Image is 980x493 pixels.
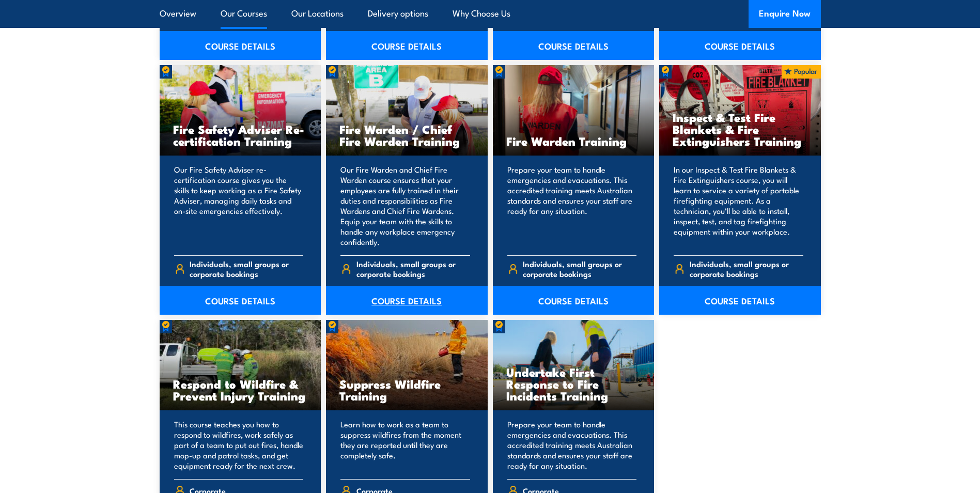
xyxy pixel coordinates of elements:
p: Prepare your team to handle emergencies and evacuations. This accredited training meets Australia... [507,419,637,471]
span: Individuals, small groups or corporate bookings [523,259,636,279]
a: COURSE DETAILS [326,31,488,60]
p: Learn how to work as a team to suppress wildfires from the moment they are reported until they ar... [340,419,470,471]
p: Our Fire Safety Adviser re-certification course gives you the skills to keep working as a Fire Sa... [174,164,304,247]
p: In our Inspect & Test Fire Blankets & Fire Extinguishers course, you will learn to service a vari... [674,164,803,247]
p: Prepare your team to handle emergencies and evacuations. This accredited training meets Australia... [507,164,637,247]
p: This course teaches you how to respond to wildfires, work safely as part of a team to put out fir... [174,419,304,471]
h3: Fire Warden / Chief Fire Warden Training [339,123,474,147]
span: Individuals, small groups or corporate bookings [690,259,803,279]
a: COURSE DETAILS [493,31,655,60]
h3: Undertake First Response to Fire Incidents Training [506,366,641,402]
a: COURSE DETAILS [659,31,821,60]
span: Individuals, small groups or corporate bookings [190,259,303,279]
a: COURSE DETAILS [326,286,488,315]
h3: Suppress Wildfire Training [339,378,474,402]
a: COURSE DETAILS [659,286,821,315]
h3: Inspect & Test Fire Blankets & Fire Extinguishers Training [673,111,807,147]
h3: Fire Warden Training [506,135,641,147]
p: Our Fire Warden and Chief Fire Warden course ensures that your employees are fully trained in the... [340,164,470,247]
span: Individuals, small groups or corporate bookings [356,259,470,279]
a: COURSE DETAILS [493,286,655,315]
a: COURSE DETAILS [160,286,321,315]
a: COURSE DETAILS [160,31,321,60]
h3: Respond to Wildfire & Prevent Injury Training [173,378,308,402]
h3: Fire Safety Adviser Re-certification Training [173,123,308,147]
